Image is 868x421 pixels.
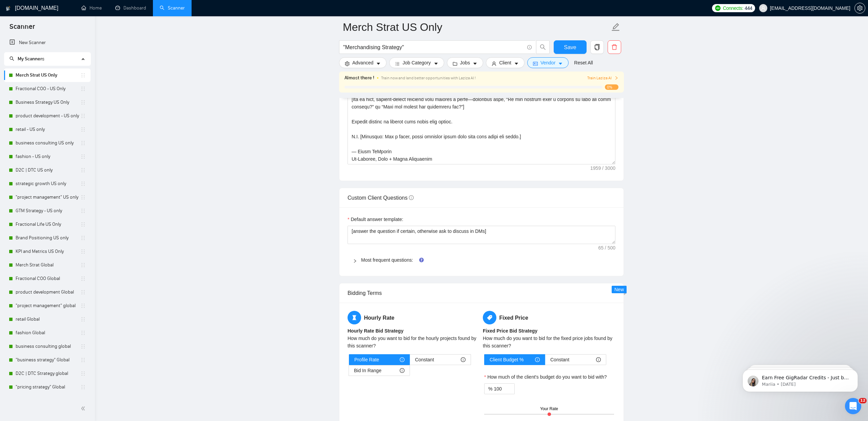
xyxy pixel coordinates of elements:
span: Custom Client Questions [348,195,414,201]
span: Scanner [4,22,40,36]
a: Merch Strat US Only [16,68,80,82]
span: info-circle [409,195,414,200]
span: holder [80,73,86,78]
span: holder [80,127,86,132]
span: Train now and land better opportunities with Laziza AI ! [381,76,476,80]
span: right [353,259,357,263]
button: barsJob Categorycaret-down [389,57,444,68]
a: Most frequent questions: [361,257,413,263]
span: holder [80,276,86,281]
span: holder [80,330,86,336]
span: hourglass [348,311,361,324]
input: How much of the client's budget do you want to bid with? [494,384,514,394]
span: Vendor [540,59,555,66]
h5: Hourly Rate [348,311,480,324]
span: holder [80,100,86,105]
a: retail - US only [16,123,80,136]
div: How much do you want to bid for the hourly projects found by this scanner? [348,335,480,349]
a: business consulting US only [16,136,80,150]
button: folderJobscaret-down [447,57,484,68]
span: holder [80,249,86,254]
label: How much of the client's budget do you want to bid with? [484,373,607,381]
span: Constant [415,355,434,365]
a: strategic growth US only [16,177,80,191]
li: Fractional COO Global [4,272,91,285]
li: "project management" global [4,299,91,313]
li: product development Global [4,285,91,299]
span: Bid In Range [354,365,381,376]
button: copy [590,40,604,54]
span: Connects: [723,4,743,12]
span: holder [80,235,86,241]
li: product development - US only [4,109,91,123]
span: caret-down [558,61,563,66]
span: bars [395,61,400,66]
span: holder [80,357,86,363]
span: search [9,56,14,61]
a: setting [854,5,865,11]
li: Merch Strat US Only [4,68,91,82]
iframe: Intercom notifications message [732,355,868,403]
span: user [492,61,496,66]
span: 12 [859,398,867,403]
span: holder [80,167,86,173]
img: upwork-logo.png [715,5,721,11]
span: holder [80,195,86,200]
span: holder [80,181,86,186]
b: Fixed Price Bid Strategy [483,328,537,334]
a: KPI and Metrics US Only [16,245,80,258]
a: Merch Strat Global [16,258,80,272]
a: product development Global [16,285,80,299]
li: GTM Strategy - US only [4,204,91,218]
span: holder [80,222,86,227]
span: holder [80,371,86,376]
h5: Fixed Price [483,311,615,324]
a: homeHome [81,5,102,11]
span: holder [80,154,86,159]
span: edit [611,23,620,32]
span: holder [80,86,86,92]
span: 444 [745,4,752,12]
div: Bidding Terms [348,283,615,303]
span: setting [855,5,865,11]
span: setting [345,61,350,66]
a: New Scanner [9,36,85,49]
a: D2C | DTC US only [16,163,80,177]
span: holder [80,140,86,146]
a: "business strategy" Global [16,353,80,367]
button: settingAdvancedcaret-down [339,57,387,68]
button: search [536,40,550,54]
a: dashboardDashboard [115,5,146,11]
button: idcardVendorcaret-down [527,57,569,68]
iframe: Intercom live chat [845,398,861,414]
span: New [614,287,624,292]
span: search [536,44,549,50]
li: fashion - US only [4,150,91,163]
a: product development - US only [16,109,80,123]
span: Profile Rate [354,355,379,365]
span: holder [80,344,86,349]
a: Fractional Life US Only [16,218,80,231]
a: Reset All [574,59,593,66]
a: GTM Strategy - US only [16,204,80,218]
a: "pricing strategy" Global [16,380,80,394]
a: fashion - US only [16,150,80,163]
span: holder [80,317,86,322]
span: caret-down [514,61,519,66]
button: Train Laziza AI [587,75,618,81]
a: searchScanner [160,5,185,11]
img: logo [6,3,11,14]
a: Fractional COO - US Only [16,82,80,96]
span: info-circle [535,357,540,362]
span: caret-down [434,61,438,66]
li: business consulting US only [4,136,91,150]
span: delete [608,44,621,50]
textarea: Default answer template: [348,226,615,244]
span: Constant [550,355,569,365]
span: Save [564,43,576,52]
span: My Scanners [9,56,44,62]
span: caret-down [473,61,477,66]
